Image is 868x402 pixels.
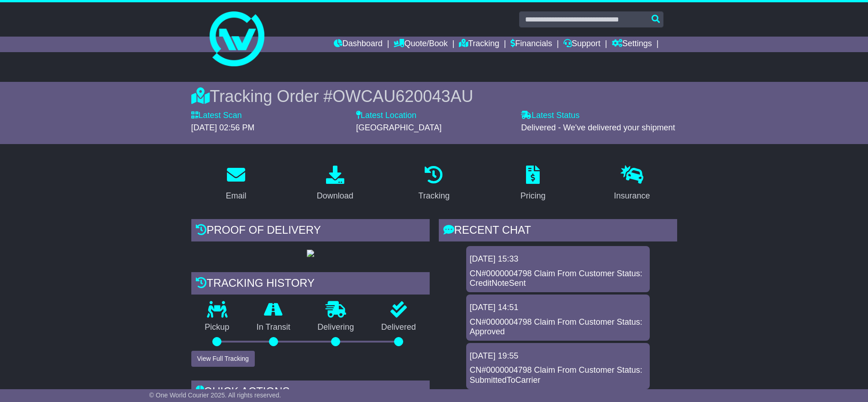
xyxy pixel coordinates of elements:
[191,219,430,244] div: Proof of Delivery
[521,190,546,202] div: Pricing
[470,254,646,264] div: [DATE] 15:33
[304,322,368,332] p: Delivering
[470,317,646,337] div: CN#0000004798 Claim From Customer Status: Approved
[612,37,652,52] a: Settings
[220,162,252,205] a: Email
[191,351,255,367] button: View Full Tracking
[439,219,677,244] div: RECENT CHAT
[394,37,447,52] a: Quote/Book
[515,162,552,205] a: Pricing
[510,37,552,52] a: Financials
[226,190,246,202] div: Email
[191,86,677,106] div: Tracking Order #
[368,322,430,332] p: Delivered
[334,37,383,52] a: Dashboard
[608,162,656,205] a: Insurance
[191,322,243,332] p: Pickup
[356,123,442,132] span: [GEOGRAPHIC_DATA]
[470,365,646,385] div: CN#0000004798 Claim From Customer Status: SubmittedToCarrier
[191,272,430,297] div: Tracking history
[563,37,600,52] a: Support
[191,111,242,121] label: Latest Scan
[521,111,579,121] label: Latest Status
[149,391,281,399] span: © One World Courier 2025. All rights reserved.
[412,162,455,205] a: Tracking
[332,87,473,106] span: OWCAU620043AU
[521,123,675,132] span: Delivered - We've delivered your shipment
[243,322,304,332] p: In Transit
[307,250,314,257] img: GetPodImage
[470,269,646,289] div: CN#0000004798 Claim From Customer Status: CreditNoteSent
[311,162,359,205] a: Download
[356,111,416,121] label: Latest Location
[459,37,499,52] a: Tracking
[317,190,353,202] div: Download
[470,303,646,313] div: [DATE] 14:51
[470,351,646,361] div: [DATE] 19:55
[191,123,255,132] span: [DATE] 02:56 PM
[614,190,650,202] div: Insurance
[418,190,449,202] div: Tracking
